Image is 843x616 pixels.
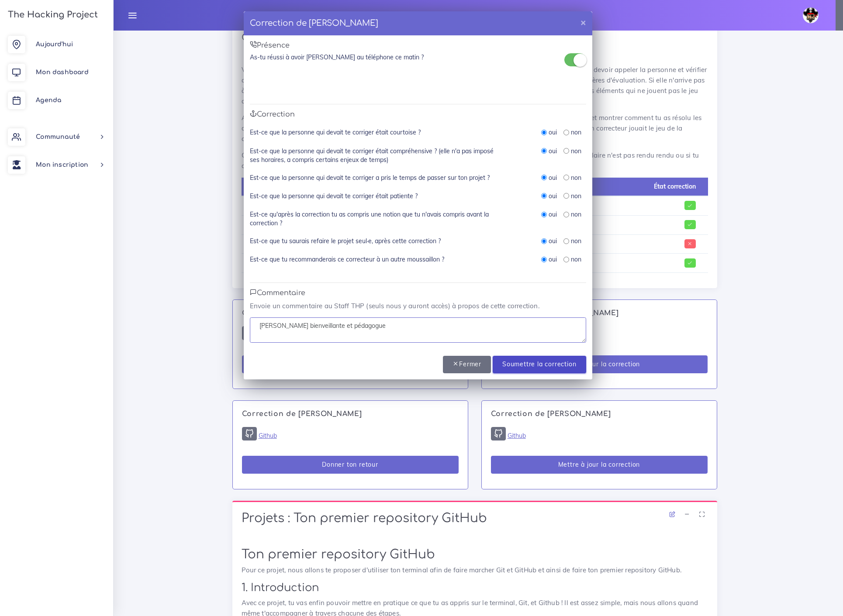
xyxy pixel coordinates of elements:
h5: Commentaire [250,289,586,297]
label: non [571,210,581,219]
label: As-tu réussi à avoir [PERSON_NAME] au téléphone ce matin ? [250,53,424,62]
label: non [571,128,581,137]
label: Est-ce que la personne qui devait te corriger était courtoise ? [250,128,421,137]
h5: Correction [250,110,586,119]
label: Est-ce que la personne qui devait te corriger était patiente ? [250,192,418,200]
h4: Correction de [PERSON_NAME] [250,17,378,29]
input: Soumettre la correction [493,356,586,374]
label: non [571,173,581,182]
label: Est-ce que la personne qui devait te corriger a pris le temps de passer sur ton projet ? [250,173,490,182]
label: oui [549,128,557,137]
label: oui [549,192,557,200]
label: Est-ce que tu saurais refaire le projet seul·e, après cette correction ? [250,237,441,245]
label: oui [549,237,557,245]
h5: Présence [250,41,586,50]
label: oui [549,173,557,182]
label: non [571,147,581,155]
label: oui [549,147,557,155]
label: non [571,237,581,245]
button: × [574,11,592,33]
label: Est-ce qu'après la correction tu as compris une notion que tu n'avais compris avant la correction ? [250,210,499,228]
label: oui [549,255,557,264]
label: non [571,192,581,200]
button: Fermer [443,356,491,374]
label: Est-ce que la personne qui devait te corriger était compréhensive ? (elle n'a pas imposé ses hora... [250,147,499,165]
label: oui [549,210,557,219]
p: Envoie un commentaire au Staff THP (seuls nous y auront accès) à propos de cette correction. [250,301,586,311]
label: Est-ce que tu recommanderais ce correcteur à un autre moussaillon ? [250,255,444,264]
label: non [571,255,581,264]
